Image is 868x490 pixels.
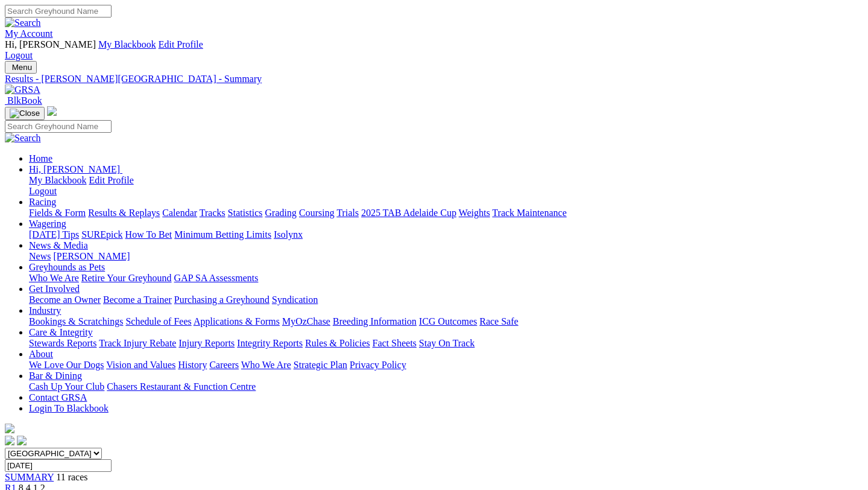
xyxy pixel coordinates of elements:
a: About [29,349,53,359]
div: Hi, [PERSON_NAME] [29,175,863,197]
div: About [29,360,863,371]
div: Care & Integrity [29,338,863,349]
a: News [29,251,51,261]
input: Search [5,120,112,133]
a: Race Safe [479,316,518,326]
a: Retire Your Greyhound [81,273,172,283]
div: Get Involved [29,294,863,305]
a: Calendar [162,208,197,218]
a: Become a Trainer [103,294,172,305]
a: Careers [209,360,239,370]
img: Close [10,109,40,118]
input: Select date [5,459,112,472]
img: Search [5,133,41,144]
a: My Blackbook [98,39,156,49]
a: Who We Are [241,360,291,370]
a: How To Bet [125,229,172,240]
a: Weights [459,208,490,218]
a: [DATE] Tips [29,229,79,240]
a: Schedule of Fees [125,316,191,326]
a: Logout [5,50,33,60]
a: SUMMARY [5,472,54,482]
a: Greyhounds as Pets [29,262,105,272]
a: Rules & Policies [305,338,370,348]
a: Purchasing a Greyhound [174,294,269,305]
a: Results - [PERSON_NAME][GEOGRAPHIC_DATA] - Summary [5,74,863,84]
img: twitter.svg [17,436,27,445]
a: Login To Blackbook [29,403,108,413]
a: Isolynx [274,229,303,240]
img: Search [5,17,41,28]
a: Strategic Plan [294,360,347,370]
a: Industry [29,305,61,316]
a: Cash Up Your Club [29,381,104,392]
span: Hi, [PERSON_NAME] [5,39,96,49]
div: Bar & Dining [29,381,863,392]
a: Breeding Information [333,316,417,326]
a: Bar & Dining [29,371,82,381]
a: Care & Integrity [29,327,93,337]
img: GRSA [5,84,40,95]
a: Grading [265,208,297,218]
a: 2025 TAB Adelaide Cup [361,208,456,218]
div: Industry [29,316,863,327]
a: Who We Are [29,273,79,283]
a: News & Media [29,240,88,250]
span: Menu [12,63,32,72]
a: Logout [29,186,57,196]
span: BlkBook [7,95,42,106]
a: Get Involved [29,284,80,294]
a: Chasers Restaurant & Function Centre [107,381,256,392]
a: MyOzChase [282,316,330,326]
a: Stewards Reports [29,338,96,348]
div: Greyhounds as Pets [29,273,863,284]
div: News & Media [29,251,863,262]
button: Toggle navigation [5,107,45,120]
a: GAP SA Assessments [174,273,259,283]
a: Coursing [299,208,335,218]
a: Trials [336,208,359,218]
a: BlkBook [5,95,42,106]
a: Edit Profile [89,175,134,185]
a: ICG Outcomes [419,316,477,326]
a: Fields & Form [29,208,86,218]
a: Fact Sheets [373,338,417,348]
a: My Account [5,28,53,39]
input: Search [5,5,112,17]
a: Privacy Policy [350,360,406,370]
a: Tracks [200,208,225,218]
a: [PERSON_NAME] [53,251,130,261]
a: Edit Profile [159,39,203,49]
a: Track Injury Rebate [99,338,176,348]
a: Home [29,153,52,164]
a: Vision and Values [106,360,175,370]
a: Hi, [PERSON_NAME] [29,164,122,174]
a: Wagering [29,218,66,229]
a: Integrity Reports [237,338,303,348]
a: Statistics [228,208,263,218]
a: Become an Owner [29,294,101,305]
img: facebook.svg [5,436,14,445]
a: SUREpick [81,229,122,240]
a: Syndication [272,294,318,305]
a: Results & Replays [88,208,160,218]
a: Stay On Track [419,338,474,348]
a: Minimum Betting Limits [174,229,271,240]
a: Racing [29,197,56,207]
div: My Account [5,39,863,61]
img: logo-grsa-white.png [5,424,14,433]
a: Bookings & Scratchings [29,316,123,326]
a: Injury Reports [178,338,234,348]
a: We Love Our Dogs [29,360,104,370]
button: Toggle navigation [5,61,37,74]
a: Applications & Forms [193,316,280,326]
span: 11 races [56,472,87,482]
div: Wagering [29,229,863,240]
img: logo-grsa-white.png [47,106,57,116]
a: Track Maintenance [492,208,567,218]
a: Contact GRSA [29,392,87,402]
span: Hi, [PERSON_NAME] [29,164,120,174]
a: My Blackbook [29,175,87,185]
